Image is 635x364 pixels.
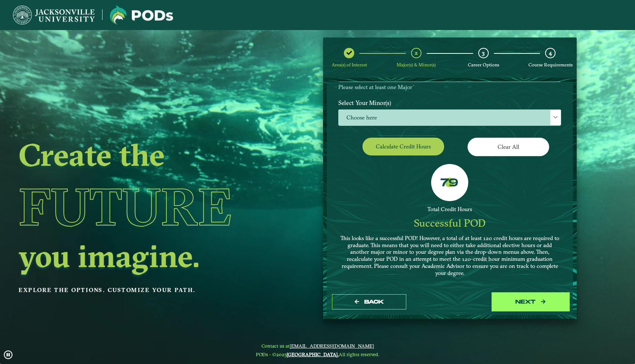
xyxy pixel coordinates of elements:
button: Calculate credit hours [362,138,444,155]
span: Contact us at [256,343,379,349]
sup: ⋆ [412,83,415,88]
span: Choose here [339,110,561,126]
img: Jacksonville University logo [13,6,95,24]
p: This looks like a successful POD! However, a total of at least 120 credit hours are required to g... [338,235,561,277]
span: 2 [415,49,418,56]
span: Course Requirements [528,62,573,68]
button: next [494,294,568,309]
span: Area(s) of Interest [332,62,367,68]
h2: Create the [19,139,267,170]
span: Major(s) & Minor(s) [397,62,436,68]
button: Back [332,294,406,309]
span: 3 [482,49,485,56]
a: [EMAIL_ADDRESS][DOMAIN_NAME] [290,343,374,349]
button: Clear All [468,138,549,156]
span: Back [364,299,384,305]
div: Total Credit Hours [338,206,561,213]
p: Explore the options. Customize your path. [19,285,267,296]
a: [GEOGRAPHIC_DATA]. [287,351,339,357]
span: Career Options [468,62,499,68]
label: 79 [440,176,458,190]
img: Jacksonville University logo [110,6,173,24]
span: PODs - ©2025 All rights reserved. [256,351,379,357]
span: 4 [549,49,552,56]
div: Successful POD [338,217,561,230]
label: Select Your Minor(s) [333,96,567,109]
h1: Future [19,173,267,240]
h2: you imagine. [19,240,267,272]
p: Please select at least one Major [338,84,561,91]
